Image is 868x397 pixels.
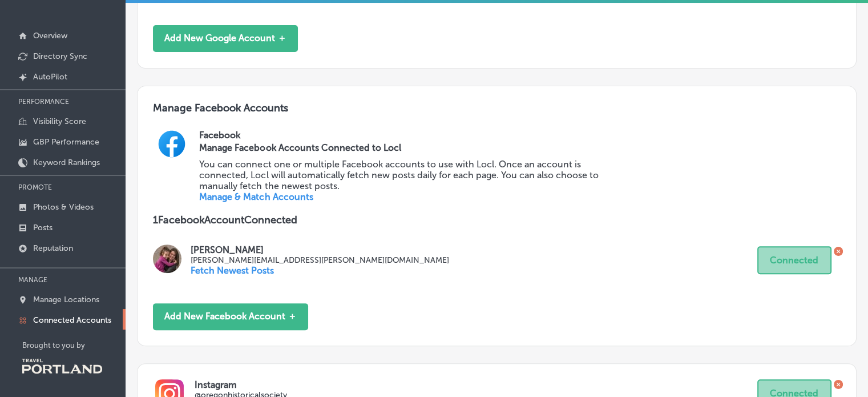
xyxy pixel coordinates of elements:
p: Fetch Newest Posts [191,265,449,276]
p: Reputation [33,243,73,253]
p: 1 Facebook Account Connected [153,214,841,226]
p: Instagram [195,379,757,390]
p: Photos & Videos [33,202,94,212]
p: [PERSON_NAME][EMAIL_ADDRESS][PERSON_NAME][DOMAIN_NAME] [191,255,449,265]
p: You can connect one or multiple Facebook accounts to use with Locl. Once an account is connected,... [199,159,616,191]
p: GBP Performance [33,137,99,147]
h3: Manage Facebook Accounts Connected to Locl [199,142,616,153]
p: Keyword Rankings [33,158,100,167]
img: Travel Portland [22,359,102,374]
button: Connected [757,246,831,274]
p: AutoPilot [33,72,67,82]
p: Connected Accounts [33,315,111,325]
p: [PERSON_NAME] [191,244,449,255]
p: Posts [33,223,53,232]
p: Manage Locations [33,295,99,304]
h2: Facebook [199,130,840,141]
p: Overview [33,31,67,41]
button: Add New Google Account ＋ [153,25,298,52]
button: Add New Facebook Account ＋ [153,303,308,330]
p: Visibility Score [33,117,86,126]
h3: Manage Facebook Accounts [153,102,841,130]
p: Brought to you by [22,341,126,350]
a: Manage & Match Accounts [199,191,313,202]
p: Directory Sync [33,51,87,61]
